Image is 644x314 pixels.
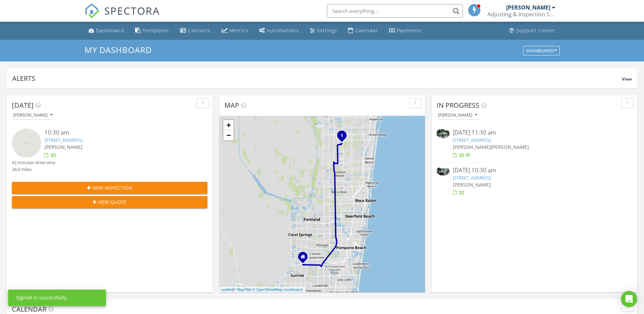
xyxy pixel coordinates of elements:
div: Payments [397,27,422,34]
a: Calendar [345,24,381,37]
a: Zoom out [223,130,234,140]
img: 9328204%2Fcover_photos%2FSAkCqq85i2jj0PTDlAO4%2Fsmall.jpeg [437,128,449,138]
div: 28.0 miles [12,166,55,173]
div: [PERSON_NAME] [13,113,53,118]
div: [PERSON_NAME] [506,4,550,11]
span: In Progress [437,101,479,110]
a: Zoom in [223,120,234,130]
span: My Dashboard [85,44,152,55]
button: [PERSON_NAME] [437,111,479,120]
a: Metrics [219,24,251,37]
span: [PERSON_NAME] [491,144,529,150]
div: Signed in successfully. [16,294,68,301]
a: [DATE] 10:30 am [STREET_ADDRESS] [PERSON_NAME] [437,166,632,196]
a: Leaflet [221,287,232,292]
a: 10:30 am [STREET_ADDRESS] [PERSON_NAME] 42 minutes drive time 28.0 miles [12,128,207,173]
a: [STREET_ADDRESS] [44,137,82,143]
div: Adjusting & Inspection Services Inc. [487,11,555,18]
div: Dashboards [526,48,557,53]
div: 42 minutes drive time [12,159,55,166]
span: [PERSON_NAME] [453,181,491,188]
img: streetview [12,128,41,158]
a: Automations (Basic) [256,24,302,37]
span: SPECTORA [104,3,160,18]
div: [DATE] 11:30 am [453,128,616,137]
a: © OpenStreetMap contributors [253,287,303,292]
div: Dashboard [96,27,124,34]
input: Search everything... [327,4,463,18]
div: [PERSON_NAME] [438,113,477,118]
i: 1 [341,134,343,138]
button: [PERSON_NAME] [12,111,54,120]
div: Metrics [229,27,248,34]
span: New Quote [98,198,127,206]
div: 10:30 am [44,128,191,137]
a: [STREET_ADDRESS] [453,175,491,181]
a: Settings [307,24,340,37]
div: Contacts [188,27,210,34]
span: [DATE] [12,101,34,110]
span: [PERSON_NAME] [44,144,82,150]
span: New Inspection [92,184,132,191]
span: Calendar [12,304,47,314]
div: Alerts [12,74,622,83]
a: [STREET_ADDRESS] [453,137,491,143]
a: © MapTiler [233,287,252,292]
a: Dashboard [86,24,127,37]
div: Settings [317,27,337,34]
div: Templates [143,27,169,34]
div: | [219,287,305,293]
a: Templates [132,24,172,37]
div: Open Intercom Messenger [621,291,637,307]
img: The Best Home Inspection Software - Spectora [85,3,99,18]
img: 9343566%2Fcover_photos%2FAs7wBNj3fGHo9yy2oS9I%2Fsmall.jpeg [437,166,449,176]
button: Dashboards [523,46,560,55]
a: Payments [386,24,424,37]
div: Support Center [516,27,556,34]
button: New Quote [12,196,207,208]
span: [PERSON_NAME] [453,144,491,150]
div: Automations [267,27,299,34]
button: New Inspection [12,182,207,194]
a: Contacts [177,24,213,37]
span: Map [224,101,239,110]
div: 8495 W Commercial Boulevard , Tamarac Florida 33351 [303,257,307,261]
a: [DATE] 11:30 am [STREET_ADDRESS] [PERSON_NAME][PERSON_NAME] [437,128,632,159]
div: [DATE] 10:30 am [453,166,616,175]
span: View [622,76,632,82]
div: 6679 Sherbrook Dr, Boynton Beach, FL 33437 [342,135,346,139]
div: Calendar [355,27,378,34]
a: Support Center [507,24,558,37]
a: SPECTORA [85,9,160,23]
